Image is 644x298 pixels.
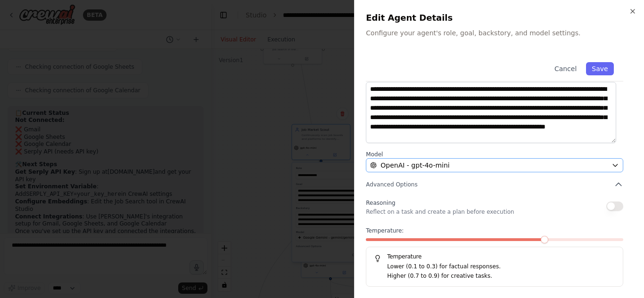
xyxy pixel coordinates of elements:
[366,28,633,38] p: Configure your agent's role, goal, backstory, and model settings.
[586,62,614,75] button: Save
[366,158,623,172] button: OpenAI - gpt-4o-mini
[366,11,633,24] h2: Edit Agent Details
[366,227,404,234] span: Temperature:
[387,262,615,272] p: Lower (0.1 to 0.3) for factual responses.
[380,161,449,170] span: OpenAI - gpt-4o-mini
[366,180,623,189] button: Advanced Options
[374,253,615,260] h5: Temperature
[366,181,417,188] span: Advanced Options
[387,272,615,281] p: Higher (0.7 to 0.9) for creative tasks.
[366,200,395,206] span: Reasoning
[366,151,623,158] label: Model
[366,208,514,216] p: Reflect on a task and create a plan before execution
[549,62,582,75] button: Cancel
